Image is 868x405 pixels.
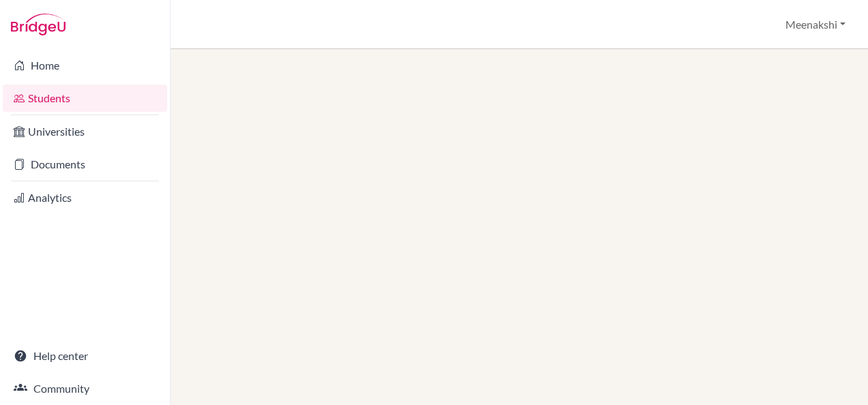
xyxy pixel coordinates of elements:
button: Meenakshi [779,12,852,37]
a: Students [3,85,167,112]
img: Bridge-U [11,14,66,35]
a: Universities [3,118,167,145]
a: Documents [3,151,167,178]
a: Home [3,52,167,79]
a: Help center [3,342,167,370]
a: Analytics [3,184,167,211]
a: Community [3,375,167,402]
